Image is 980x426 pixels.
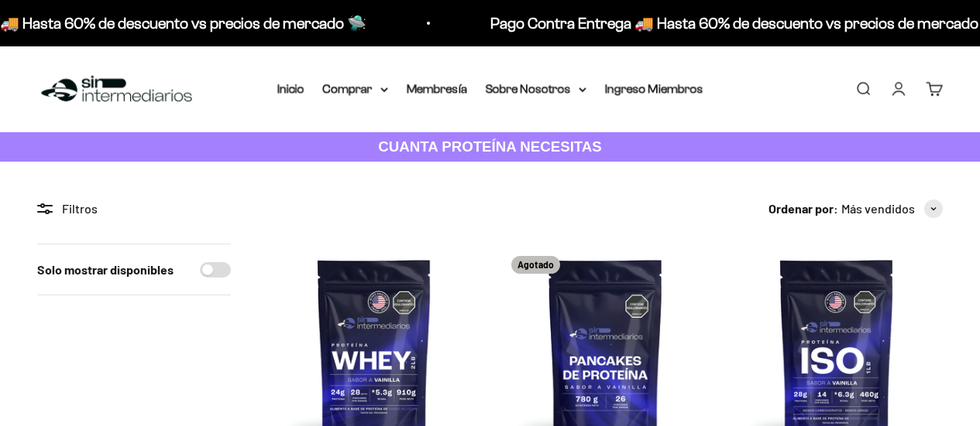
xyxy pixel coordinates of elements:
summary: Comprar [323,79,388,99]
span: Más vendidos [841,199,915,219]
a: Inicio [277,82,304,95]
a: Ingreso Miembros [605,82,703,95]
a: Membresía [407,82,467,95]
span: Ordenar por: [769,199,838,219]
div: Filtros [37,199,231,219]
strong: CUANTA PROTEÍNA NECESITAS [378,138,602,155]
label: Solo mostrar disponibles [37,260,174,280]
summary: Sobre Nosotros [486,79,586,99]
button: Más vendidos [841,199,943,219]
